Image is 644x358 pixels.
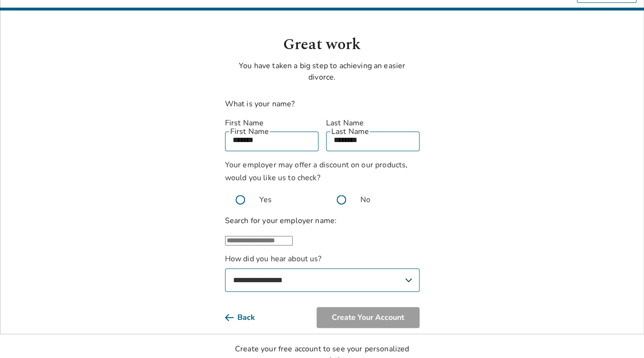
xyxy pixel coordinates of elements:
span: No [360,194,370,205]
button: Create Your Account [317,307,419,328]
label: First Name [225,117,318,129]
h1: Great work [225,33,419,56]
label: How did you hear about us? [225,253,419,292]
label: Search for your employer name: [225,215,337,226]
label: What is your name? [225,99,295,109]
span: Your employer may offer a discount on our products, would you like us to check? [225,160,408,183]
label: Last Name [326,117,419,129]
p: You have taken a big step to achieving an easier divorce. [225,60,419,83]
button: Back [225,307,270,328]
iframe: Chat Widget [596,312,644,358]
select: How did you hear about us? [225,268,419,292]
span: Yes [259,194,272,205]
